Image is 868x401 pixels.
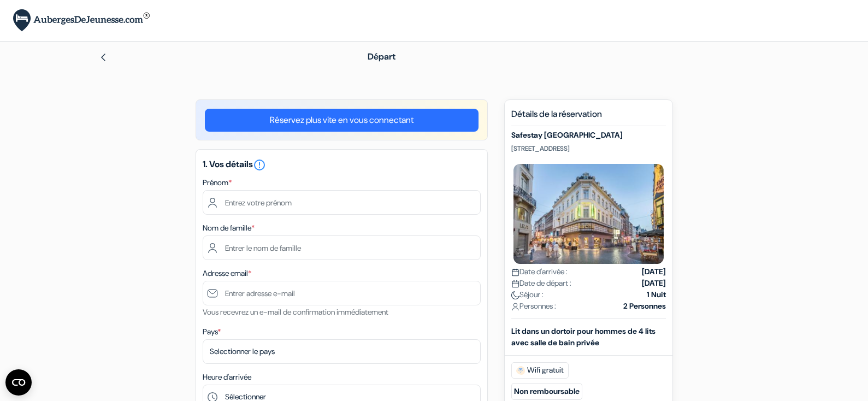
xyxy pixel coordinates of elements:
[511,266,568,278] span: Date d'arrivée :
[203,177,232,188] label: Prénom
[203,281,481,305] input: Entrer adresse e-mail
[13,9,150,32] img: AubergesDeJeunesse.com
[647,289,666,300] strong: 1 Nuit
[203,307,388,317] small: Vous recevrez un e-mail de confirmation immédiatement
[203,268,251,279] label: Adresse email
[99,53,108,62] img: left_arrow.svg
[511,289,544,300] span: Séjour :
[203,158,481,172] h5: 1. Vos détails
[203,371,251,383] label: Heure d'arrivée
[511,303,519,311] img: user_icon.svg
[511,280,519,288] img: calendar.svg
[253,158,266,172] i: error_outline
[516,366,525,375] img: free_wifi.svg
[5,369,32,396] button: Ouvrir le widget CMP
[205,109,479,132] a: Réservez plus vite en vous connectant
[511,278,571,289] span: Date de départ :
[511,291,519,299] img: moon.svg
[642,266,666,278] strong: [DATE]
[203,326,221,338] label: Pays
[511,362,569,379] span: Wifi gratuit
[642,278,666,289] strong: [DATE]
[203,235,481,260] input: Entrer le nom de famille
[511,144,666,153] p: [STREET_ADDRESS]
[253,158,266,170] a: error_outline
[511,109,666,126] h5: Détails de la réservation
[511,131,666,140] h5: Safestay [GEOGRAPHIC_DATA]
[203,222,255,234] label: Nom de famille
[511,268,519,276] img: calendar.svg
[511,383,582,400] small: Non remboursable
[623,300,666,312] strong: 2 Personnes
[511,326,656,347] b: Lit dans un dortoir pour hommes de 4 lits avec salle de bain privée
[368,51,395,62] span: Départ
[203,190,481,215] input: Entrez votre prénom
[511,300,556,312] span: Personnes :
